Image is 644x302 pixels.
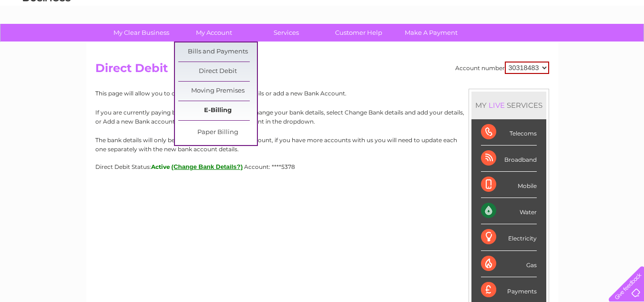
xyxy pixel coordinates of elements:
[464,5,530,17] a: 0333 014 3131
[471,92,546,119] div: MY SERVICES
[151,163,170,170] span: Active
[102,24,181,42] a: My Clear Business
[481,224,537,250] div: Electricity
[481,251,537,277] div: Gas
[174,24,253,42] a: My Account
[97,5,548,46] div: Clear Business is a trading name of Verastar Limited (registered in [GEOGRAPHIC_DATA] No. 3667643...
[172,163,243,170] button: (Change Bank Details?)
[178,82,257,101] a: Moving Premises
[487,101,507,110] div: LIVE
[95,62,549,80] h2: Direct Debit
[95,163,549,170] div: Direct Debit Status:
[481,172,537,198] div: Mobile
[561,41,575,48] a: Blog
[476,41,494,48] a: Water
[392,24,470,42] a: Make A Payment
[455,62,549,74] div: Account number
[178,101,257,120] a: E-Billing
[500,41,521,48] a: Energy
[178,62,257,81] a: Direct Debit
[247,24,326,42] a: Services
[527,41,555,48] a: Telecoms
[481,198,537,224] div: Water
[581,41,604,48] a: Contact
[319,24,398,42] a: Customer Help
[95,89,549,98] p: This page will allow you to change your Direct Debit details or add a new Bank Account.
[178,123,257,142] a: Paper Billing
[95,135,549,154] p: The bank details will only be updated for the selected account, if you have more accounts with us...
[481,146,537,172] div: Broadband
[481,119,537,146] div: Telecoms
[22,25,71,54] img: logo.png
[178,42,257,62] a: Bills and Payments
[95,108,549,126] p: If you are currently paying by Direct Debit and wish to change your bank details, select Change B...
[613,41,635,48] a: Log out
